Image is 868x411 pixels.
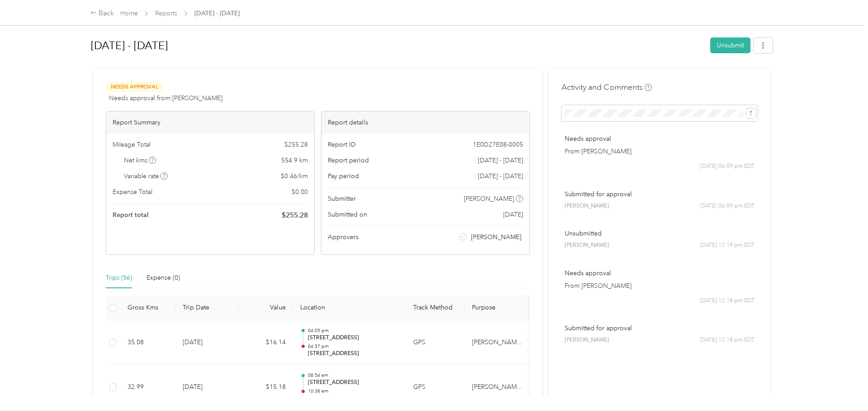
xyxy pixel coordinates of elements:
[292,187,308,197] span: $ 0.00
[565,189,755,199] p: Submitted for approval
[406,296,465,320] th: Track Method
[308,379,399,387] p: [STREET_ADDRESS]
[175,365,239,410] td: [DATE]
[565,268,755,278] p: Needs approval
[478,171,523,181] span: [DATE] - [DATE]
[194,9,240,18] span: [DATE] - [DATE]
[106,273,132,283] div: Trips (56)
[281,171,308,181] span: $ 0.46 / km
[90,8,114,19] div: Back
[308,394,399,402] p: [STREET_ADDRESS]
[308,343,399,350] p: 04:57 pm
[308,350,399,358] p: [STREET_ADDRESS]
[328,171,359,181] span: Pay period
[565,323,755,333] p: Submitted for approval
[106,111,314,134] div: Report Summary
[478,156,523,165] span: [DATE] - [DATE]
[700,202,755,210] span: [DATE] 06:09 pm EDT
[565,281,755,291] p: From [PERSON_NAME]
[239,320,293,365] td: $16.14
[565,147,755,156] p: From [PERSON_NAME]
[710,37,750,53] button: Unsubmit
[328,210,367,219] span: Submitted on
[155,9,177,17] a: Reports
[239,296,293,320] th: Value
[464,194,514,203] span: [PERSON_NAME]
[817,360,868,411] iframe: Everlance-gr Chat Button Frame
[113,140,151,149] span: Mileage Total
[465,320,533,365] td: Acosta Canada
[328,140,356,149] span: Report ID
[124,156,156,165] span: Net kms
[281,156,308,165] span: 554.9 km
[565,241,609,249] span: [PERSON_NAME]
[465,365,533,410] td: Acosta Canada
[120,320,175,365] td: 35.08
[565,229,755,238] p: Unsubmitted
[175,320,239,365] td: [DATE]
[406,365,465,410] td: GPS
[465,296,533,320] th: Purpose
[120,365,175,410] td: 32.99
[106,82,163,92] span: Needs Approval
[328,194,356,203] span: Submitter
[700,162,755,171] span: [DATE] 06:09 pm EDT
[91,35,704,56] h1: Aug 1 - 31, 2025
[565,134,755,143] p: Needs approval
[328,232,359,242] span: Approvers
[120,296,175,320] th: Gross Kms
[471,232,521,242] span: [PERSON_NAME]
[146,273,180,283] div: Expense (0)
[308,388,399,394] p: 10:38 am
[282,210,308,221] span: $ 255.28
[109,93,222,103] span: Needs approval from [PERSON_NAME]
[239,365,293,410] td: $15.18
[293,296,406,320] th: Location
[473,140,523,149] span: 1E0D27E08-0005
[700,297,755,305] span: [DATE] 12:18 pm EDT
[175,296,239,320] th: Trip Date
[561,82,652,93] h4: Activity and Comments
[113,210,149,220] span: Report total
[565,202,609,210] span: [PERSON_NAME]
[503,210,523,219] span: [DATE]
[284,140,308,149] span: $ 255.28
[308,328,399,334] p: 04:05 pm
[328,156,369,165] span: Report period
[700,336,755,344] span: [DATE] 12:18 pm EDT
[124,171,168,181] span: Variable rate
[700,241,755,249] span: [DATE] 12:19 pm EDT
[308,334,399,342] p: [STREET_ADDRESS]
[565,336,609,344] span: [PERSON_NAME]
[406,320,465,365] td: GPS
[308,372,399,379] p: 08:54 am
[120,9,138,17] a: Home
[321,111,529,134] div: Report details
[113,187,152,197] span: Expense Total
